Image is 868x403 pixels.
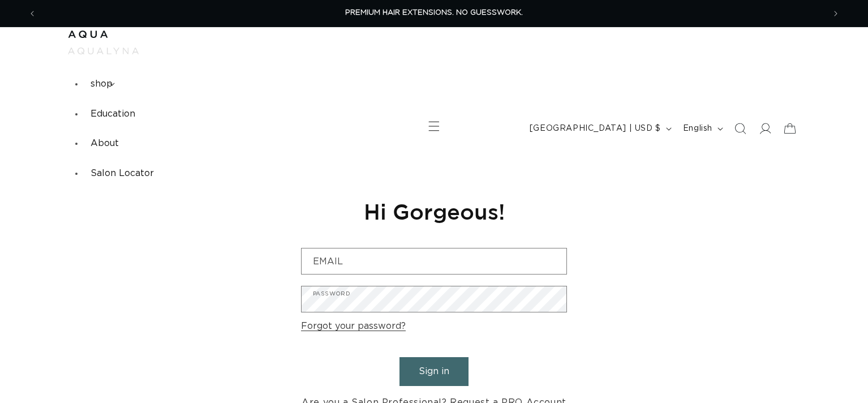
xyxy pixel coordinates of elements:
[399,357,469,386] button: Sign in
[84,158,161,188] a: Salon Locator
[68,31,108,38] img: Aqua Hair Extensions
[422,114,446,139] summary: Menu
[345,9,523,16] span: PREMIUM HAIR EXTENSIONS. NO GUESSWORK.
[301,198,567,225] h1: Hi Gorgeous!
[84,128,126,158] a: About
[683,123,712,135] span: English
[91,79,113,88] span: shop
[676,118,728,139] button: English
[68,48,139,54] img: aqualyna.com
[91,139,119,148] span: About
[301,318,406,335] a: Forgot your password?
[530,123,661,135] span: [GEOGRAPHIC_DATA] | USD $
[91,169,154,178] span: Salon Locator
[728,116,753,141] summary: Search
[91,109,135,118] span: Education
[523,118,676,139] button: [GEOGRAPHIC_DATA] | USD $
[20,3,45,24] button: Previous announcement
[823,3,848,24] button: Next announcement
[84,99,142,129] a: Education
[84,69,119,99] summary: shop
[302,248,566,274] input: Email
